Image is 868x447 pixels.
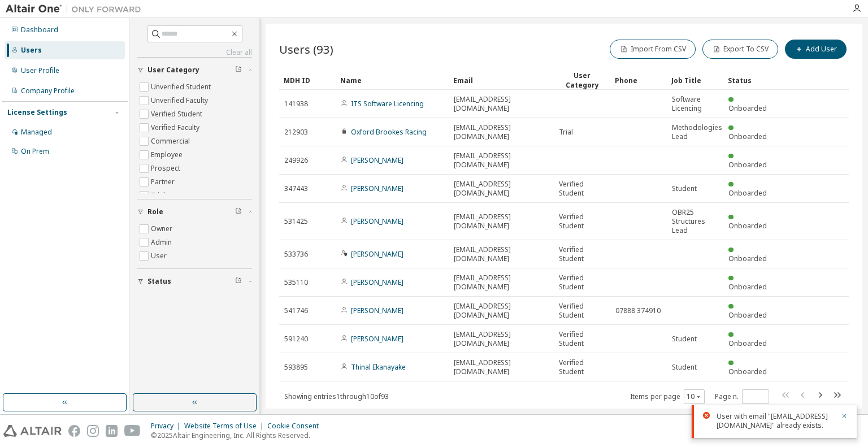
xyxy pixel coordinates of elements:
img: instagram.svg [87,425,99,437]
span: Status [147,277,171,286]
span: Verified Student [559,302,605,320]
label: Partner [151,175,177,189]
span: Verified Student [559,330,605,348]
label: Verified Faculty [151,121,202,134]
label: Commercial [151,134,192,148]
span: 591240 [284,335,308,344]
span: 541746 [284,306,308,315]
div: Job Title [671,71,719,89]
span: Onboarded [728,282,767,292]
label: Unverified Faculty [151,94,210,107]
a: Oxford Brookes Racing [351,127,427,137]
a: [PERSON_NAME] [351,184,403,193]
a: [PERSON_NAME] [351,155,403,165]
img: Altair One [6,3,147,15]
a: Thinal Ekanayake [351,362,406,372]
span: 535110 [284,278,308,287]
span: Onboarded [728,367,767,376]
label: Employee [151,148,185,162]
span: Onboarded [728,310,767,320]
span: 533736 [284,250,308,259]
img: youtube.svg [124,425,141,437]
button: Import From CSV [610,40,696,59]
span: Users (93) [279,41,333,57]
span: [EMAIL_ADDRESS][DOMAIN_NAME] [454,212,549,231]
span: [EMAIL_ADDRESS][DOMAIN_NAME] [454,151,549,170]
span: 249926 [284,156,308,165]
div: On Prem [21,147,49,156]
div: Privacy [151,422,184,431]
button: Status [137,269,252,294]
p: © 2025 Altair Engineering, Inc. All Rights Reserved. [151,431,325,440]
button: Export To CSV [702,40,778,59]
span: Verified Student [559,212,605,231]
span: Page n. [715,389,769,404]
a: [PERSON_NAME] [351,334,403,344]
span: Trial [559,128,573,137]
span: Software Licencing [672,95,718,113]
span: User Category [147,66,199,75]
label: User [151,249,169,263]
div: Users [21,46,42,55]
div: Status [728,71,775,89]
img: facebook.svg [68,425,80,437]
div: Cookie Consent [267,422,325,431]
img: linkedin.svg [106,425,118,437]
span: [EMAIL_ADDRESS][DOMAIN_NAME] [454,180,549,198]
span: Student [672,335,697,344]
span: Items per page [630,389,705,404]
div: Phone [615,71,662,89]
div: Email [453,71,549,89]
span: Onboarded [728,160,767,170]
label: Verified Student [151,107,205,121]
div: Company Profile [21,86,75,96]
span: Student [672,184,697,193]
a: [PERSON_NAME] [351,277,403,287]
div: License Settings [7,108,67,117]
div: Managed [21,128,52,137]
span: Onboarded [728,221,767,231]
span: Verified Student [559,274,605,292]
label: Prospect [151,162,183,175]
div: Name [340,71,444,89]
span: Onboarded [728,132,767,141]
a: ITS Software Licencing [351,99,424,109]
span: [EMAIL_ADDRESS][DOMAIN_NAME] [454,302,549,320]
span: 07888 374910 [615,306,661,315]
button: 10 [687,392,702,401]
a: [PERSON_NAME] [351,216,403,226]
a: [PERSON_NAME] [351,249,403,259]
span: [EMAIL_ADDRESS][DOMAIN_NAME] [454,274,549,292]
span: [EMAIL_ADDRESS][DOMAIN_NAME] [454,330,549,348]
span: Onboarded [728,254,767,263]
span: Clear filter [235,207,242,216]
div: MDH ID [284,71,331,89]
span: Student [672,363,697,372]
span: 212903 [284,128,308,137]
div: User with email "[EMAIL_ADDRESS][DOMAIN_NAME]" already exists. [717,412,834,430]
span: [EMAIL_ADDRESS][DOMAIN_NAME] [454,95,549,113]
button: Add User [785,40,847,59]
label: Unverified Student [151,80,213,94]
span: Onboarded [728,188,767,198]
span: Onboarded [728,103,767,113]
span: Showing entries 1 through 10 of 93 [284,392,389,401]
label: Trial [151,189,167,202]
span: Clear filter [235,66,242,75]
span: Verified Student [559,245,605,263]
span: Clear filter [235,277,242,286]
label: Admin [151,236,174,249]
span: 141938 [284,99,308,109]
span: [EMAIL_ADDRESS][DOMAIN_NAME] [454,123,549,141]
span: 531425 [284,217,308,226]
button: User Category [137,58,252,83]
span: Verified Student [559,180,605,198]
span: 593895 [284,363,308,372]
div: Dashboard [21,25,58,34]
span: Onboarded [728,338,767,348]
div: User Category [558,71,606,90]
div: Website Terms of Use [184,422,267,431]
div: User Profile [21,66,59,75]
a: Clear all [137,48,252,57]
span: [EMAIL_ADDRESS][DOMAIN_NAME] [454,358,549,376]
